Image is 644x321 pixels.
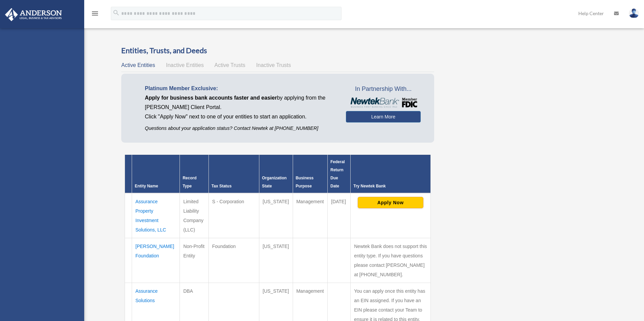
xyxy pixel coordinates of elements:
[91,12,99,17] a: menu
[215,62,246,68] span: Active Trusts
[180,193,209,238] td: Limited Liability Company (LLC)
[328,193,351,238] td: [DATE]
[346,84,420,95] span: In Partnership With...
[353,182,427,190] div: Try Newtek Bank
[208,193,259,238] td: S - Corporation
[145,112,336,121] p: Click "Apply Now" next to one of your entities to start an application.
[259,155,293,193] th: Organization State
[132,238,180,283] td: [PERSON_NAME] Foundation
[121,45,434,56] h3: Entities, Trusts, and Deeds
[166,62,204,68] span: Inactive Entities
[121,62,155,68] span: Active Entities
[180,238,209,283] td: Non-Profit Entity
[180,155,209,193] th: Record Type
[349,98,417,108] img: NewtekBankLogoSM.png
[145,124,336,133] p: Questions about your application status? Contact Newtek at [PHONE_NUMBER]
[346,111,420,122] a: Learn More
[132,155,180,193] th: Entity Name
[91,9,99,17] i: menu
[351,238,430,283] td: Newtek Bank does not support this entity type. If you have questions please contact [PERSON_NAME]...
[112,9,120,16] i: search
[145,95,277,101] span: Apply for business bank accounts faster and easier
[3,8,64,21] img: Anderson Advisors Platinum Portal
[208,155,259,193] th: Tax Status
[132,193,180,238] td: Assurance Property Investment Solutions, LLC
[259,238,293,283] td: [US_STATE]
[259,193,293,238] td: [US_STATE]
[256,62,291,68] span: Inactive Trusts
[293,193,327,238] td: Management
[145,84,336,93] p: Platinum Member Exclusive:
[358,197,423,208] button: Apply Now
[208,238,259,283] td: Foundation
[328,155,351,193] th: Federal Return Due Date
[629,8,639,18] img: User Pic
[293,155,327,193] th: Business Purpose
[145,93,336,112] p: by applying from the [PERSON_NAME] Client Portal.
